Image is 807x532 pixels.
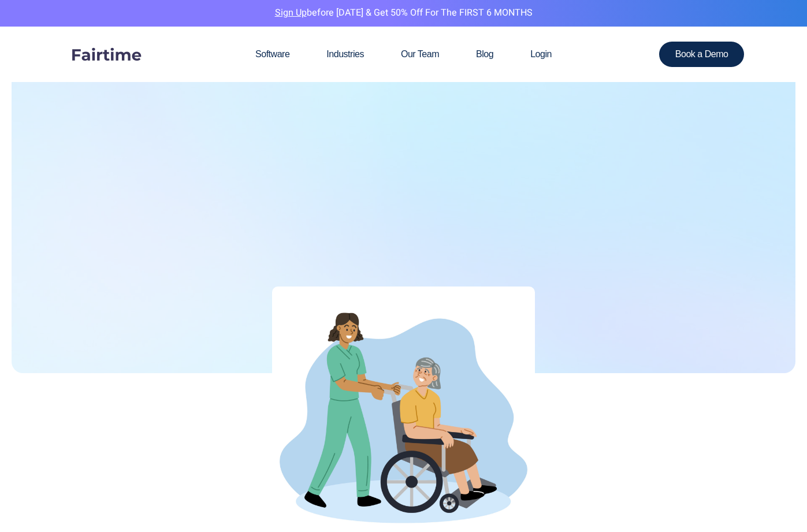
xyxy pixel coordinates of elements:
a: Login [512,27,570,82]
a: Our Team [382,27,458,82]
a: Blog [458,27,512,82]
a: Software [237,27,308,82]
p: before [DATE] & Get 50% Off for the FIRST 6 MONTHS [9,6,798,21]
span: Book a Demo [675,50,728,59]
a: Sign Up [275,6,307,20]
a: Industries [308,27,382,82]
a: Book a Demo [659,42,745,67]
